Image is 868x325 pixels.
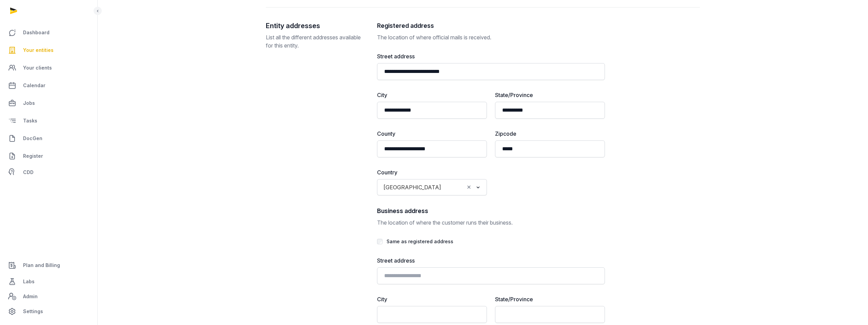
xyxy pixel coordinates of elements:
h2: Entity addresses [266,21,366,31]
div: Search for option [380,181,484,193]
a: Settings [5,303,92,320]
a: Tasks [5,113,92,129]
span: Your entities [23,46,54,54]
span: Register [23,152,43,160]
span: [GEOGRAPHIC_DATA] [382,183,443,192]
label: State/Province [495,91,605,99]
a: Plan and Billing [5,257,92,273]
label: City [377,91,487,99]
span: Calendar [23,81,45,90]
a: Your clients [5,60,92,76]
span: Labs [23,278,35,286]
label: City [377,295,487,303]
input: Search for option [444,183,464,192]
span: Tasks [23,117,37,125]
button: Clear Selected [466,183,472,192]
a: DocGen [5,130,92,147]
label: County [377,130,487,138]
p: The location of where the customer runs their business. [377,218,605,227]
span: Settings [23,307,43,316]
a: Calendar [5,77,92,94]
p: List all the different addresses available for this entity. [266,33,366,50]
span: Jobs [23,99,35,107]
a: CDD [5,166,92,179]
span: Your clients [23,64,52,72]
a: Your entities [5,42,92,58]
label: State/Province [495,295,605,303]
label: Zipcode [495,130,605,138]
label: Same as registered address [387,238,453,244]
span: CDD [23,168,34,176]
h2: Business address [377,206,605,216]
a: Dashboard [5,24,92,41]
label: Country [377,168,487,176]
a: Admin [5,290,92,303]
h2: Registered address [377,21,605,31]
a: Labs [5,273,92,290]
a: Register [5,148,92,164]
span: Dashboard [23,28,50,37]
span: Plan and Billing [23,261,60,269]
a: Jobs [5,95,92,111]
p: The location of where official mails is received. [377,33,605,41]
label: Street address [377,256,605,265]
span: DocGen [23,134,42,142]
span: Admin [23,292,38,301]
label: Street address [377,52,605,60]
